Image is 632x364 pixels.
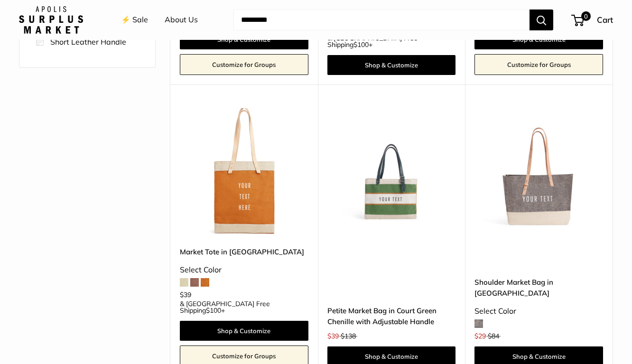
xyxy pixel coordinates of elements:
[597,15,613,25] span: Cart
[50,36,126,47] label: Short Leather Handle
[327,108,456,237] a: description_Our very first Chenille-Jute Market bagdescription_Adjustable Handles for whatever mo...
[180,246,308,257] a: Market Tote in [GEOGRAPHIC_DATA]
[327,35,456,48] span: & [GEOGRAPHIC_DATA] Free Shipping +
[530,9,553,30] button: Search
[180,263,308,277] div: Select Color
[474,108,603,237] img: description_Our first Chambray Shoulder Market Bag
[474,108,603,237] a: description_Our first Chambray Shoulder Market Bagdescription_Adjustable soft leather handle
[474,54,603,75] a: Customize for Groups
[353,40,369,49] span: $100
[474,304,603,318] div: Select Color
[581,11,591,21] span: 0
[121,13,148,27] a: ⚡️ Sale
[327,305,456,327] a: Petite Market Bag in Court Green Chenille with Adjustable Handle
[474,277,603,299] a: Shoulder Market Bag in [GEOGRAPHIC_DATA]
[488,332,499,340] span: $84
[180,54,308,75] a: Customize for Groups
[233,9,530,30] input: Search...
[327,332,339,340] span: $39
[180,300,308,314] span: & [GEOGRAPHIC_DATA] Free Shipping +
[180,321,308,341] a: Shop & Customize
[206,306,221,315] span: $100
[180,108,308,237] img: Market Tote in Cognac
[180,108,308,237] a: Market Tote in CognacMarket Tote in Cognac
[19,6,83,34] img: Apolis: Surplus Market
[474,332,486,340] span: $29
[180,290,191,299] span: $39
[327,108,456,237] img: description_Our very first Chenille-Jute Market bag
[572,12,613,28] a: 0 Cart
[341,332,356,340] span: $138
[165,13,198,27] a: About Us
[327,55,456,75] a: Shop & Customize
